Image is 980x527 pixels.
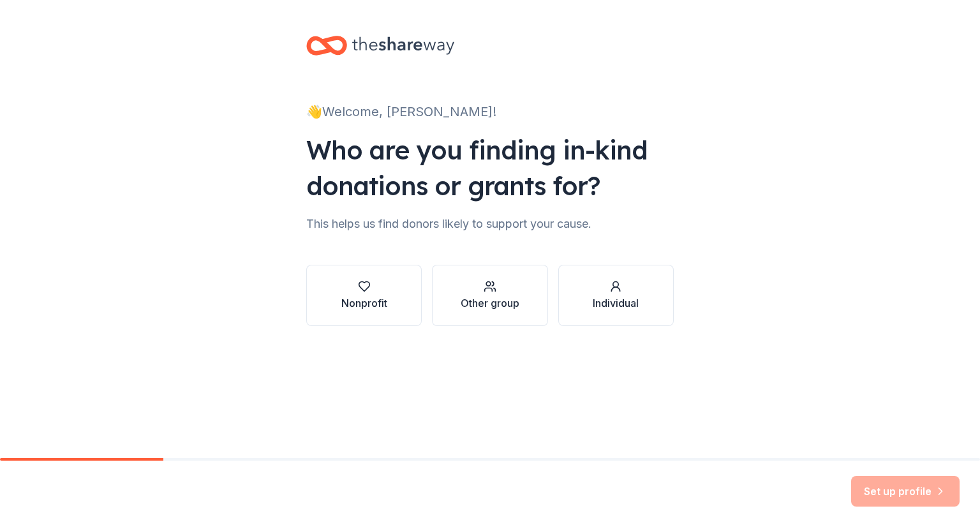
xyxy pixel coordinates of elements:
div: Individual [593,295,639,311]
div: Who are you finding in-kind donations or grants for? [306,132,674,204]
div: This helps us find donors likely to support your cause. [306,214,674,234]
div: 👋 Welcome, [PERSON_NAME]! [306,101,674,122]
div: Nonprofit [341,295,387,311]
div: Other group [461,295,519,311]
button: Nonprofit [306,265,422,326]
button: Individual [558,265,674,326]
button: Other group [432,265,547,326]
